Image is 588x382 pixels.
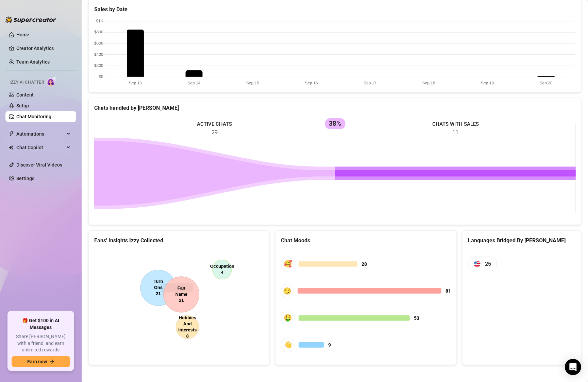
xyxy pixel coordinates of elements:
a: Settings [16,176,34,181]
a: Chat Monitoring [16,114,51,119]
span: Earn now [27,359,47,364]
div: 👋 [281,337,295,352]
img: AI Chatter [47,76,57,86]
img: Chat Copilot [9,145,13,150]
div: Chat Moods [281,236,451,245]
div: Chats handled by [PERSON_NAME] [94,104,575,112]
span: 81 [446,287,451,295]
a: Team Analytics [16,59,50,65]
a: Discover Viral Videos [16,162,62,168]
a: Home [16,32,29,37]
div: 😏 [281,284,293,298]
span: 🎁 Get $100 in AI Messages [12,317,70,331]
span: 9 [328,341,331,349]
div: Sales by Date [94,5,575,14]
span: 25 [485,260,491,268]
span: Share [PERSON_NAME] with a friend, and earn unlimited rewards [12,333,70,353]
div: 🤑 [281,311,295,325]
span: 28 [362,260,367,268]
button: Earn nowarrow-right [12,356,70,367]
div: Languages Bridged By [PERSON_NAME] [468,236,575,245]
div: Open Intercom Messenger [565,359,581,375]
span: 53 [414,314,419,322]
span: Automations [16,128,65,139]
span: Izzy AI Chatter [10,79,44,86]
span: thunderbolt [9,131,14,137]
span: arrow-right [50,359,54,364]
a: Creator Analytics [16,43,71,54]
span: Chat Copilot [16,142,65,153]
img: logo-BBDzfeDw.svg [5,16,56,23]
a: Setup [16,103,29,108]
img: us [474,261,481,267]
div: 🥰 [281,257,295,271]
a: Content [16,92,34,98]
div: Fans' Insights Izzy Collected [94,236,264,245]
